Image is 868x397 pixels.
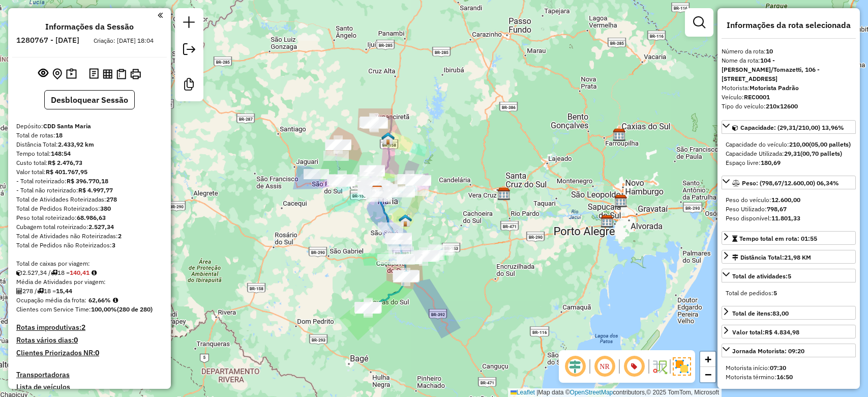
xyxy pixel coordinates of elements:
button: Visualizar relatório de Roteirização [101,67,114,80]
strong: 18 [55,131,63,139]
div: Motorista início: [726,363,852,373]
div: Capacidade Utilizada: [726,149,852,158]
strong: Motorista Padrão [750,84,799,92]
strong: 16:50 [776,373,793,381]
div: Tipo do veículo: [722,102,856,111]
img: CDD Porto Alegre [601,215,614,228]
div: Cubagem total roteirizado: [16,222,163,232]
div: Total de atividades:5 [722,285,856,302]
img: CDD Santa Cruz do Sul [497,187,511,201]
div: Total de pedidos: [726,289,852,298]
div: Capacidade: (29,31/210,00) 13,96% [722,136,856,172]
div: Total de Atividades Roteirizadas: [16,195,163,204]
div: Nome da rota: [722,56,856,83]
div: Motorista: [722,83,856,93]
strong: 12.600,00 [771,196,800,204]
strong: 0 [74,335,78,345]
div: Criação: [DATE] 18:04 [89,36,158,45]
div: Jornada Motorista: 09:20 [722,359,856,386]
div: Valor total: [16,167,163,177]
a: Peso: (798,67/12.600,00) 06,34% [722,176,856,189]
h4: Transportadoras [16,371,163,379]
strong: R$ 4.834,98 [765,328,799,336]
a: Total de itens:83,00 [722,306,856,320]
a: Distância Total:21,98 KM [722,250,856,264]
div: Peso: (798,67/12.600,00) 06,34% [722,191,856,227]
span: Ocultar deslocamento [563,354,587,379]
div: Total de rotas: [16,131,163,140]
strong: CDD Santa Maria [43,122,91,130]
a: Leaflet [511,389,535,396]
span: Tempo total em rota: 01:55 [739,235,817,242]
h4: Informações da rota selecionada [722,20,856,30]
strong: REC0001 [744,93,770,101]
div: - Total não roteirizado: [16,186,163,195]
strong: (05,00 pallets) [809,140,851,148]
strong: 278 [106,195,117,203]
span: + [705,353,711,365]
strong: 0 [95,348,99,357]
img: Caçapava do Sul [400,269,413,282]
span: 21,98 KM [784,253,811,261]
button: Centralizar mapa no depósito ou ponto de apoio [50,66,64,82]
h4: Lista de veículos [16,383,163,391]
div: Veículo: [722,93,856,102]
em: Média calculada utilizando a maior ocupação (%Peso ou %Cubagem) de cada rota da sessão. Rotas cro... [113,297,118,303]
a: Valor total:R$ 4.834,98 [722,325,856,338]
strong: (280 de 280) [117,305,153,313]
div: Espaço livre: [726,158,852,167]
div: Número da rota: [722,47,856,56]
div: Atividade não roteirizada - IRMAOS SQUARCIERI LT [364,181,390,191]
button: Visualizar Romaneio [114,67,128,81]
strong: 100,00% [91,305,117,313]
div: Tempo total: [16,149,163,158]
div: Distância Total: [16,140,163,149]
strong: 29,31 [784,150,800,157]
strong: 5 [788,272,791,280]
div: Total de Pedidos não Roteirizados: [16,241,163,250]
div: Peso total roteirizado: [16,213,163,222]
a: Zoom in [700,352,715,367]
img: Fluxo de ruas [651,358,668,375]
div: Distância Total: [732,253,811,262]
strong: 3 [112,241,115,249]
a: Jornada Motorista: 09:20 [722,344,856,357]
button: Desbloquear Sessão [44,90,135,109]
h4: Clientes Priorizados NR: [16,349,163,357]
div: Atividade não roteirizada - FELIPE ZORZI DAMBROS [304,169,329,179]
strong: R$ 4.997,77 [78,186,113,194]
h4: Informações da Sessão [45,22,134,32]
div: Total de itens: [732,309,789,318]
img: CDD Sapucaia [614,194,627,208]
div: Capacidade do veículo: [726,140,852,149]
strong: 798,67 [767,205,787,213]
div: Total de Atividades não Roteirizadas: [16,232,163,241]
span: Clientes com Service Time: [16,305,91,313]
strong: 148:54 [51,150,71,157]
a: Exportar sessão [179,39,199,62]
button: Exibir sessão original [36,66,50,82]
div: Total de Pedidos Roteirizados: [16,204,163,213]
span: Ocupação média da frota: [16,296,86,304]
img: Formigueiro [399,214,412,227]
strong: 11.801,33 [771,214,800,222]
div: 278 / 18 = [16,287,163,296]
strong: 2.433,92 km [58,140,94,148]
img: CDD Santa Maria [371,185,384,198]
div: Valor total: [732,328,799,337]
strong: R$ 2.476,73 [48,159,82,166]
a: OpenStreetMap [570,389,613,396]
strong: 62,66% [88,296,111,304]
a: Nova sessão e pesquisa [179,12,199,35]
img: Julio de Castilhos [381,132,395,145]
strong: 15,44 [56,287,72,295]
a: Capacidade: (29,31/210,00) 13,96% [722,120,856,134]
span: Exibir número da rota [622,354,646,379]
span: Peso do veículo: [726,196,800,204]
h6: 1280767 - [DATE] [16,36,79,45]
strong: 83,00 [772,309,789,317]
strong: 210,00 [789,140,809,148]
h4: Rotas improdutivas: [16,323,163,332]
strong: R$ 401.767,95 [46,168,87,176]
h4: Rotas vários dias: [16,336,163,345]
